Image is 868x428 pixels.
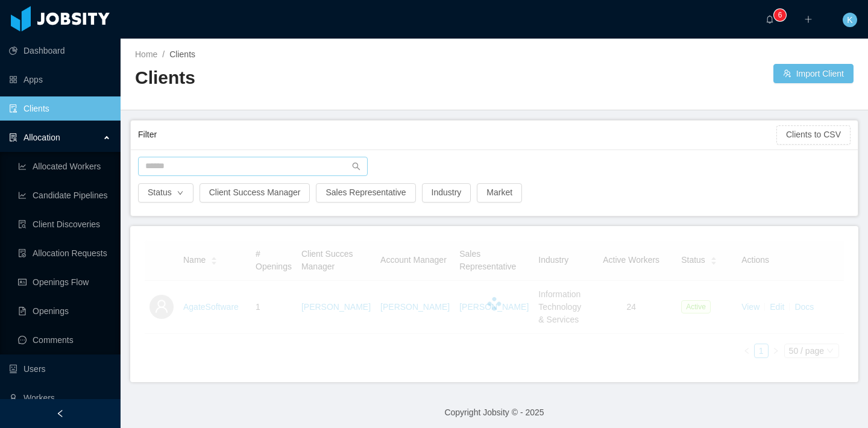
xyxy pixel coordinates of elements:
[138,183,193,203] button: Statusicon: down
[477,183,522,203] button: Market
[162,49,165,59] span: /
[316,183,415,203] button: Sales Representative
[18,154,111,178] a: icon: line-chartAllocated Workers
[774,9,786,21] sup: 6
[9,133,17,142] i: icon: solution
[18,270,111,294] a: icon: idcardOpenings Flow
[18,299,111,323] a: icon: file-textOpenings
[773,64,854,83] button: icon: usergroup-addImport Client
[18,328,111,352] a: icon: messageComments
[200,183,310,203] button: Client Success Manager
[778,9,782,21] p: 6
[9,357,111,381] a: icon: robotUsers
[9,68,111,92] a: icon: appstoreApps
[422,183,471,203] button: Industry
[18,212,111,236] a: icon: file-searchClient Discoveries
[169,49,195,59] span: Clients
[18,183,111,207] a: icon: line-chartCandidate Pipelines
[135,66,494,90] h2: Clients
[776,125,851,145] button: Clients to CSV
[18,241,111,265] a: icon: file-doneAllocation Requests
[24,133,60,142] span: Allocation
[9,386,111,410] a: icon: userWorkers
[9,39,111,63] a: icon: pie-chartDashboard
[847,13,852,27] span: K
[766,15,774,24] i: icon: bell
[135,49,157,59] a: Home
[352,162,360,171] i: icon: search
[9,96,111,121] a: icon: auditClients
[804,15,813,24] i: icon: plus
[138,124,776,146] div: Filter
